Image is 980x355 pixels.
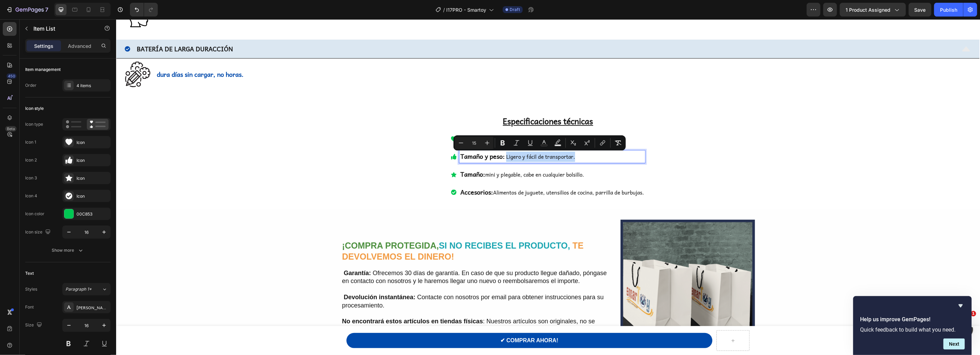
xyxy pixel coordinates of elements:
[25,175,37,181] div: Icon 3
[130,3,158,17] div: Undo/Redo
[34,42,53,50] p: Settings
[377,169,528,177] span: ‎Alimentos de juguete, utensilios de cocina, parrilla de burbujas.
[25,286,37,292] div: Styles
[344,132,389,142] strong: Tamaño y peso:
[840,3,906,17] button: 1 product assigned
[228,274,299,281] strong: Devolución instantánea:
[915,7,926,13] span: Save
[343,131,529,144] div: Rich Text Editor. Editing area: main
[369,151,468,159] span: mini y plegable, cabe en cualquier bolsillo.
[52,247,84,254] div: Show more
[226,299,367,305] strong: No encontrará estos artículos en tiendas físicas
[344,114,375,124] strong: Contenido:
[76,157,109,164] div: Icon
[33,24,92,33] p: Item List
[25,321,43,330] div: Size
[344,150,369,160] strong: Tamaño:
[957,302,965,310] button: Hide survey
[510,7,520,13] span: Draft
[343,167,529,179] div: Rich Text Editor. Editing area: main
[226,221,323,231] strong: ¡COMPRA PROTEGIDA,
[68,42,91,50] p: Advanced
[65,286,92,292] span: Paragraph 1*
[76,304,109,311] div: [PERSON_NAME]
[25,139,36,145] div: Icon 1
[25,304,34,310] div: Font
[76,139,109,146] div: Icon
[940,6,957,13] div: Publish
[343,114,529,126] div: Rich Text Editor. Editing area: main
[387,95,477,108] strong: Especificaciones técnicas
[25,82,37,88] div: Order
[25,228,52,237] div: Icon size
[25,121,43,127] div: Icon type
[934,3,963,17] button: Publish
[76,211,109,217] div: 00C853
[943,338,965,349] button: Next question
[25,211,44,217] div: Icon color
[344,168,377,178] strong: Accesorios:
[909,3,931,17] button: Save
[323,221,454,231] strong: SI NO RECIBES EL PRODUCTO,
[860,326,965,333] p: Quick feedback to build what you need.
[443,6,445,13] span: /
[3,3,51,17] button: 7
[25,157,37,163] div: Icon 2
[231,314,596,329] button: <p>✔ COMPRAR AHORA!&nbsp;</p>
[344,114,503,124] span: Smartphone, cargador, SD de 32 GB y funda.
[76,83,109,89] div: 4 items
[343,149,529,161] div: Rich Text Editor. Editing area: main
[226,299,479,313] span: : Nuestros artículos son originales, no se conforme con imitaciones.
[504,200,639,334] img: Alt image
[76,193,109,199] div: Icon
[228,250,255,257] strong: Garantía:
[384,316,442,326] p: ✔ COMPRAR AHORA!
[116,19,980,355] iframe: Design area
[76,175,109,181] div: Icon
[25,66,61,73] div: Item management
[25,105,44,112] div: Icon style
[860,302,965,349] div: Help us improve GemPages!
[62,283,111,295] button: Paragraph 1*
[7,73,17,79] div: 450
[846,6,890,13] span: 1 product assigned
[389,133,459,142] span: Ligero y fácil de transportar.
[25,193,37,199] div: Icon 4
[45,6,48,14] p: 7
[971,311,976,316] span: 1
[453,135,626,150] div: Editor contextual toolbar
[25,244,111,257] button: Show more
[5,126,17,132] div: Beta
[226,274,488,289] span: Contacte con nosotros por email para obtener instrucciones para su procesamiento.
[226,250,491,265] span: Ofrecemos 30 días de garantía. En caso de que su producto llegue dañado, póngase en contacto con ...
[860,315,965,324] h2: Help us improve GemPages!
[25,270,34,276] div: Text
[446,6,486,13] span: I17PRO - Smartoy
